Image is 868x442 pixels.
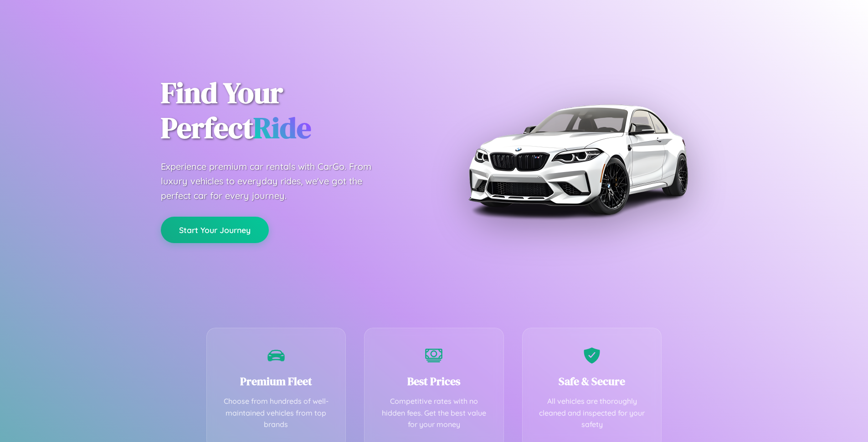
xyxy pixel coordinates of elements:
img: Premium BMW car rental vehicle [464,46,692,273]
h3: Premium Fleet [221,374,332,389]
p: Experience premium car rentals with CarGo. From luxury vehicles to everyday rides, we've got the ... [161,159,389,203]
span: Ride [253,108,311,147]
h1: Find Your Perfect [161,76,421,146]
h3: Safe & Secure [536,374,648,389]
h3: Best Prices [378,374,490,389]
p: Competitive rates with no hidden fees. Get the best value for your money [378,396,490,431]
button: Start Your Journey [161,217,269,243]
p: All vehicles are thoroughly cleaned and inspected for your safety [536,396,648,431]
p: Choose from hundreds of well-maintained vehicles from top brands [221,396,332,431]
